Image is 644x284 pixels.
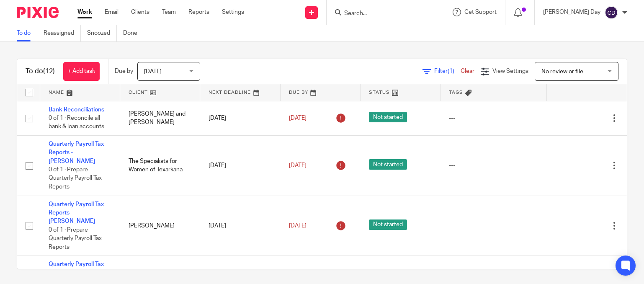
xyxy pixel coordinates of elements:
a: Team [162,8,176,16]
span: No review or file [541,69,583,75]
input: Search [343,10,419,18]
td: [PERSON_NAME] and [PERSON_NAME] [120,101,200,135]
span: (12) [43,68,55,75]
a: Email [105,8,118,16]
img: Pixie [17,7,59,18]
a: Bank Reconciliations [49,107,104,113]
span: 0 of 1 · Prepare Quarterly Payroll Tax Reports [49,227,102,250]
span: Not started [369,219,407,230]
span: [DATE] [144,69,162,75]
td: [DATE] [200,135,280,196]
a: To do [17,25,37,41]
td: [DATE] [200,101,280,135]
span: [DATE] [289,223,307,229]
span: View Settings [492,68,528,74]
span: Filter [434,68,461,74]
a: Reassigned [44,25,81,41]
a: Done [123,25,144,41]
div: --- [449,114,538,122]
span: 0 of 1 · Reconcile all bank & loan accounts [49,115,104,130]
h1: To do [26,67,55,76]
div: --- [449,161,538,170]
img: svg%3E [605,6,618,19]
span: [DATE] [289,115,307,121]
span: [DATE] [289,163,307,168]
p: [PERSON_NAME] Day [543,8,600,16]
td: [DATE] [200,196,280,256]
span: Not started [369,159,407,170]
span: Tags [449,90,463,95]
a: Clear [461,68,474,74]
a: Quarterly Payroll Tax Reports - [PERSON_NAME] [49,141,104,164]
a: Quarterly Payroll Tax Reports - [PERSON_NAME] [49,201,104,225]
span: (1) [448,68,454,74]
a: Reports [188,8,209,16]
span: 0 of 1 · Prepare Quarterly Payroll Tax Reports [49,167,102,190]
span: Get Support [464,9,497,15]
p: Due by [115,67,133,75]
td: The Specialists for Women of Texarkana [120,135,200,196]
a: + Add task [63,62,100,81]
a: Snoozed [87,25,117,41]
span: Not started [369,112,407,122]
td: [PERSON_NAME] [120,196,200,256]
a: Settings [222,8,244,16]
a: Clients [131,8,149,16]
a: Work [77,8,92,16]
div: --- [449,222,538,230]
